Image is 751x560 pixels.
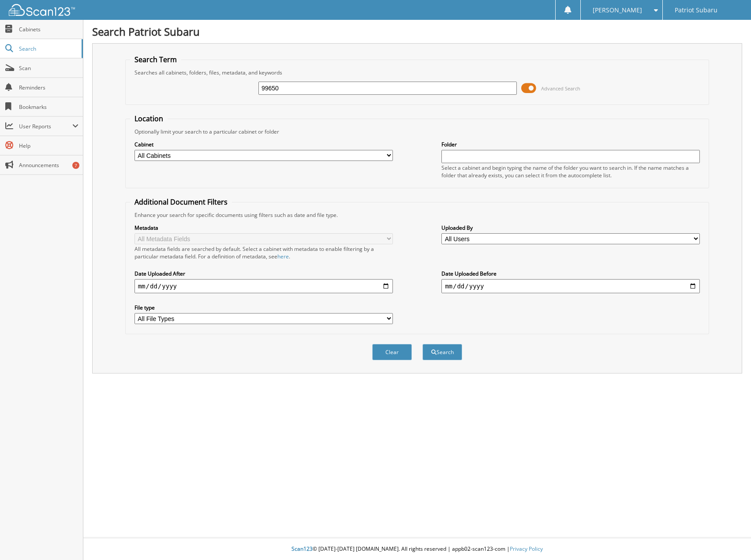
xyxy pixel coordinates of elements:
label: Folder [441,141,700,148]
input: start [135,279,393,293]
span: User Reports [19,123,72,130]
button: Search [422,344,462,360]
legend: Additional Document Filters [130,197,232,207]
div: © [DATE]-[DATE] [DOMAIN_NAME]. All rights reserved | appb02-scan123-com | [83,538,751,560]
div: Searches all cabinets, folders, files, metadata, and keywords [130,69,705,76]
span: Cabinets [19,26,78,33]
div: 7 [72,162,79,169]
div: All metadata fields are searched by default. Select a cabinet with metadata to enable filtering b... [135,245,393,260]
label: Date Uploaded After [135,270,393,277]
a: Privacy Policy [510,545,543,553]
label: Date Uploaded Before [441,270,700,277]
span: Help [19,142,78,149]
span: Announcements [19,161,78,169]
span: [PERSON_NAME] [593,7,642,13]
div: Select a cabinet and begin typing the name of the folder you want to search in. If the name match... [441,164,700,179]
div: Optionally limit your search to a particular cabinet or folder [130,128,705,135]
legend: Location [130,114,168,123]
h1: Search Patriot Subaru [92,24,742,39]
span: Search [19,45,77,52]
span: Scan123 [291,545,313,553]
span: Bookmarks [19,103,78,111]
label: Cabinet [135,141,393,148]
label: Metadata [135,224,393,231]
div: Enhance your search for specific documents using filters such as date and file type. [130,211,705,219]
a: here [277,253,289,260]
legend: Search Term [130,55,181,64]
button: Clear [372,344,412,360]
label: Uploaded By [441,224,700,231]
span: Scan [19,64,78,72]
img: scan123-logo-white.svg [9,4,75,16]
span: Reminders [19,84,78,91]
label: File type [135,304,393,311]
span: Advanced Search [541,85,580,92]
input: end [441,279,700,293]
span: Patriot Subaru [675,7,717,13]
